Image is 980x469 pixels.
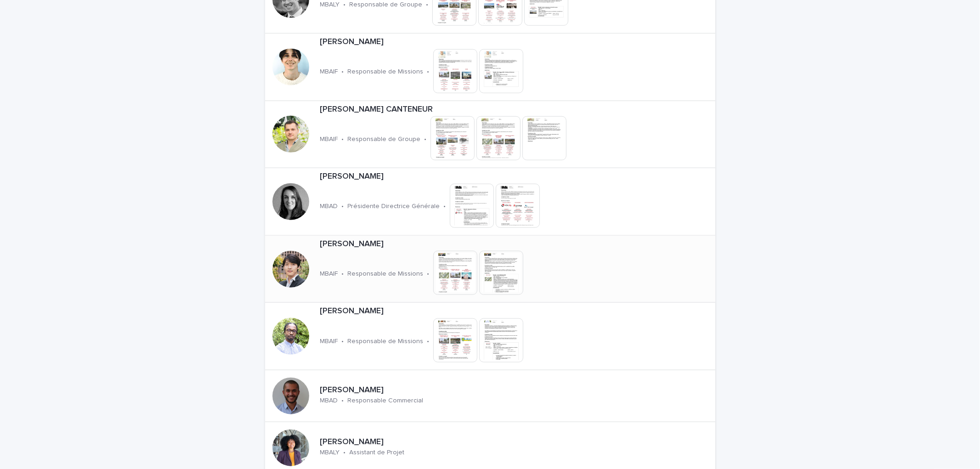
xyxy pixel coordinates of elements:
p: MBAD [320,203,338,210]
p: MBAIF [320,68,338,76]
p: • [344,449,346,457]
p: Présidente Directrice Générale [348,203,440,210]
p: MBAIF [320,136,338,143]
p: MBALY [320,1,340,9]
p: • [425,136,427,143]
p: • [444,203,446,210]
p: Responsable de Groupe [350,1,423,9]
p: [PERSON_NAME] CANTENEUR [320,105,681,115]
p: MBAIF [320,338,338,345]
p: [PERSON_NAME] [320,437,469,447]
p: Responsable de Missions [348,68,424,76]
a: [PERSON_NAME]MBAIF•Responsable de Missions• [265,236,715,303]
p: • [342,136,344,143]
p: • [427,68,430,76]
p: [PERSON_NAME] [320,172,606,182]
a: [PERSON_NAME]MBAD•Responsable Commercial [265,370,715,422]
p: [PERSON_NAME] [320,385,487,396]
p: • [344,1,346,9]
p: MBALY [320,449,340,457]
p: • [426,1,429,9]
p: • [427,338,430,345]
p: MBAD [320,397,338,405]
p: [PERSON_NAME] [320,37,589,47]
p: • [342,338,344,345]
p: Assistant de Projet [350,449,405,457]
p: [PERSON_NAME] [320,239,589,249]
p: • [342,397,344,405]
p: [PERSON_NAME] [320,306,589,316]
p: • [427,270,430,278]
p: MBAIF [320,270,338,278]
p: • [342,203,344,210]
a: [PERSON_NAME]MBAIF•Responsable de Missions• [265,303,715,370]
p: Responsable de Missions [348,338,424,345]
a: [PERSON_NAME]MBAIF•Responsable de Missions• [265,34,715,101]
p: Responsable Commercial [348,397,424,405]
p: Responsable de Missions [348,270,424,278]
p: • [342,270,344,278]
a: [PERSON_NAME] CANTENEURMBAIF•Responsable de Groupe• [265,101,715,169]
p: Responsable de Groupe [348,136,421,143]
p: • [342,68,344,76]
a: [PERSON_NAME]MBAD•Présidente Directrice Générale• [265,168,715,236]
